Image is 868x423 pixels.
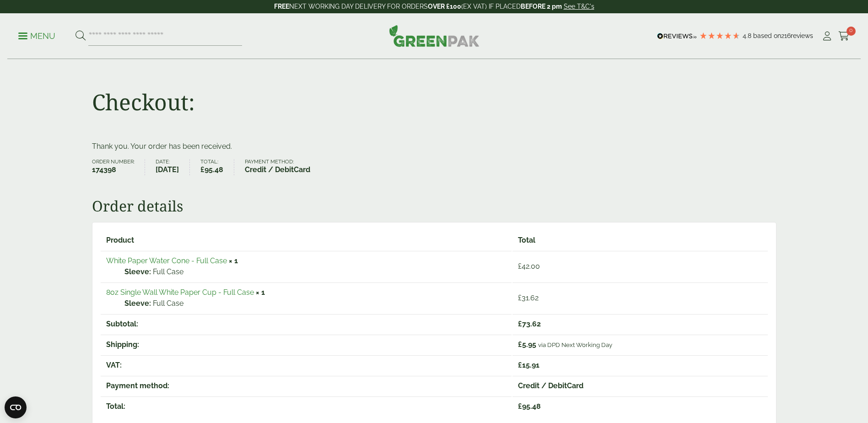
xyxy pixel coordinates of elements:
[18,31,55,42] p: Menu
[92,164,135,175] strong: 174398
[229,256,238,265] strong: × 1
[256,288,265,297] strong: × 1
[518,293,539,302] bdi: 31.62
[101,355,512,375] th: VAT:
[838,29,850,43] a: 0
[564,3,594,10] a: See T&C's
[106,288,254,297] a: 8oz Single Wall White Paper Cup - Full Case
[18,31,55,40] a: Menu
[512,231,767,250] th: Total
[821,32,833,41] i: My Account
[106,256,227,265] a: White Paper Water Cone - Full Case
[101,314,512,334] th: Subtotal:
[245,159,321,175] li: Payment method:
[699,32,740,40] div: 4.79 Stars
[518,361,539,369] span: 15.91
[200,165,205,174] span: £
[124,266,151,277] strong: Sleeve:
[518,340,522,349] span: £
[101,231,512,250] th: Product
[518,320,541,328] span: 73.62
[124,298,507,309] p: Full Case
[101,335,512,354] th: Shipping:
[518,262,522,271] span: £
[156,159,190,175] li: Date:
[92,89,195,115] h1: Checkout:
[101,376,512,396] th: Payment method:
[245,164,310,175] strong: Credit / DebitCard
[92,197,776,215] h2: Order details
[521,3,562,10] strong: BEFORE 2 pm
[743,32,753,39] span: 4.8
[518,320,522,328] span: £
[518,402,541,411] span: 95.48
[124,266,507,277] p: Full Case
[518,293,522,302] span: £
[389,25,480,47] img: GreenPak Supplies
[428,3,461,10] strong: OVER £100
[538,341,612,348] small: via DPD Next Working Day
[200,165,223,174] bdi: 95.48
[124,298,151,309] strong: Sleeve:
[518,361,522,369] span: £
[753,32,781,39] span: Based on
[92,141,776,152] p: Thank you. Your order has been received.
[5,396,27,418] button: Open CMP widget
[200,159,234,175] li: Total:
[518,262,540,271] bdi: 42.00
[657,33,697,39] img: REVIEWS.io
[846,27,856,36] span: 0
[274,3,289,10] strong: FREE
[791,32,813,39] span: reviews
[101,396,512,416] th: Total:
[518,340,536,349] span: 5.95
[512,376,767,396] td: Credit / DebitCard
[838,32,850,41] i: Cart
[92,159,146,175] li: Order number:
[156,164,179,175] strong: [DATE]
[781,32,791,39] span: 216
[518,402,522,411] span: £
